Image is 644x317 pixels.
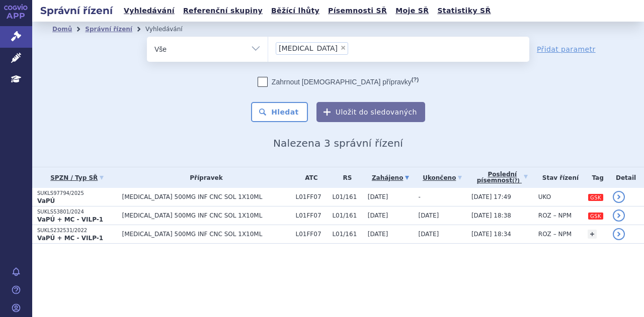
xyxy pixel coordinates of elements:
span: UKO [538,193,551,200]
a: + [588,230,597,239]
p: SUKLS53801/2024 [37,208,117,216]
th: Přípravek [117,167,290,188]
span: L01FF07 [296,231,328,238]
button: Uložit do sledovaných [316,102,425,122]
strong: VaPÚ + MC - VILP-1 [37,216,103,223]
span: [MEDICAL_DATA] 500MG INF CNC SOL 1X10ML [122,193,290,200]
a: Správní řízení [85,26,132,33]
label: Zahrnout [DEMOGRAPHIC_DATA] přípravky [258,77,419,87]
span: ROZ – NPM [538,212,572,219]
a: Písemnosti SŘ [325,4,390,18]
strong: VaPÚ [37,197,55,204]
span: [DATE] [368,193,388,200]
span: ROZ – NPM [538,231,572,238]
span: [DATE] 17:49 [471,193,511,200]
th: Detail [608,167,644,188]
abbr: (?) [512,178,520,184]
a: Poslednípísemnost(?) [471,167,533,188]
span: [MEDICAL_DATA] [279,45,338,52]
span: L01/161 [332,193,362,200]
button: Hledat [251,102,308,122]
span: L01/161 [332,231,362,238]
h2: Správní řízení [32,4,121,18]
input: [MEDICAL_DATA] [351,42,357,54]
a: Zahájeno [368,171,414,185]
span: [DATE] 18:34 [471,231,511,238]
th: ATC [291,167,328,188]
span: [DATE] [368,231,388,238]
a: detail [613,209,625,222]
a: Přidat parametr [537,44,596,54]
a: Referenční skupiny [180,4,266,18]
abbr: (?) [412,76,419,83]
a: Vyhledávání [121,4,178,18]
span: × [340,45,346,51]
a: detail [613,191,625,203]
a: Moje SŘ [392,4,432,18]
span: [MEDICAL_DATA] 500MG INF CNC SOL 1X10ML [122,231,290,238]
li: Vyhledávání [145,22,196,37]
a: SPZN / Typ SŘ [37,171,117,185]
a: Domů [52,26,72,33]
strong: VaPÚ + MC - VILP-1 [37,235,103,242]
span: [DATE] 18:38 [471,212,511,219]
span: - [419,193,421,200]
span: Nalezena 3 správní řízení [273,137,403,149]
th: RS [327,167,362,188]
span: L01FF07 [296,212,328,219]
span: L01/161 [332,212,362,219]
span: [DATE] [419,212,439,219]
span: [DATE] [368,212,388,219]
th: Tag [583,167,608,188]
span: L01FF07 [296,193,328,200]
span: [MEDICAL_DATA] 500MG INF CNC SOL 1X10ML [122,212,290,219]
a: Ukončeno [419,171,466,185]
th: Stav řízení [533,167,583,188]
p: SUKLS97794/2025 [37,190,117,197]
span: [DATE] [419,231,439,238]
a: Statistiky SŘ [434,4,494,18]
p: SUKLS232531/2022 [37,227,117,234]
a: detail [613,228,625,240]
a: Běžící lhůty [268,4,323,18]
